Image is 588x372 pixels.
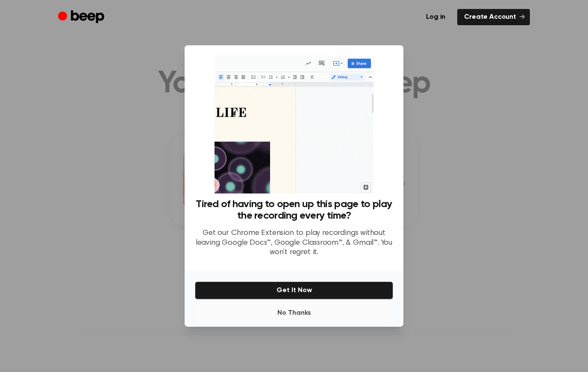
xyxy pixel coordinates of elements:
[215,56,373,193] img: Beep extension in action
[419,9,452,25] a: Log in
[195,199,393,222] h3: Tired of having to open up this page to play the recording every time?
[195,305,393,322] button: No Thanks
[457,9,530,25] a: Create Account
[195,281,393,299] button: Get It Now
[195,228,393,258] p: Get our Chrome Extension to play recordings without leaving Google Docs™, Google Classroom™, & Gm...
[58,9,106,26] a: Beep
